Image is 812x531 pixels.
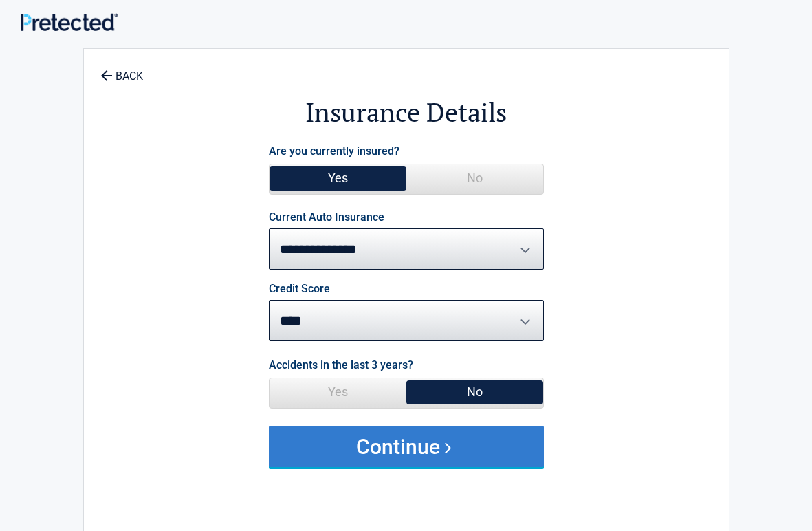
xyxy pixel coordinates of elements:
[21,13,118,30] img: Main Logo
[270,164,406,192] span: Yes
[406,378,543,406] span: No
[269,212,384,223] label: Current Auto Insurance
[269,356,413,374] label: Accidents in the last 3 years?
[269,283,330,294] label: Credit Score
[160,95,653,130] h2: Insurance Details
[406,164,543,192] span: No
[270,378,406,406] span: Yes
[269,142,399,160] label: Are you currently insured?
[98,58,146,82] a: BACK
[269,426,544,467] button: Continue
